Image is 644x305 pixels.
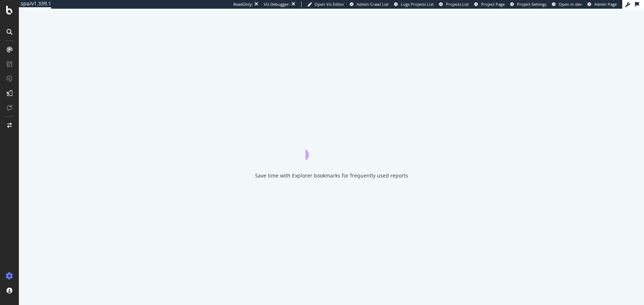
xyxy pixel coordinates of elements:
[255,172,408,179] div: Save time with Explorer bookmarks for frequently used reports
[559,1,582,7] span: Open in dev
[481,1,505,7] span: Project Page
[394,1,434,7] a: Logs Projects List
[587,1,617,7] a: Admin Page
[474,1,505,7] a: Project Page
[315,1,344,7] span: Open Viz Editor
[357,1,389,7] span: Admin Crawl List
[594,1,617,7] span: Admin Page
[233,1,253,7] div: ReadOnly:
[510,1,546,7] a: Project Settings
[307,1,344,7] a: Open Viz Editor
[401,1,434,7] span: Logs Projects List
[305,134,358,160] div: animation
[350,1,389,7] a: Admin Crawl List
[439,1,469,7] a: Projects List
[446,1,469,7] span: Projects List
[552,1,582,7] a: Open in dev
[264,1,290,7] div: Viz Debugger:
[517,1,546,7] span: Project Settings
